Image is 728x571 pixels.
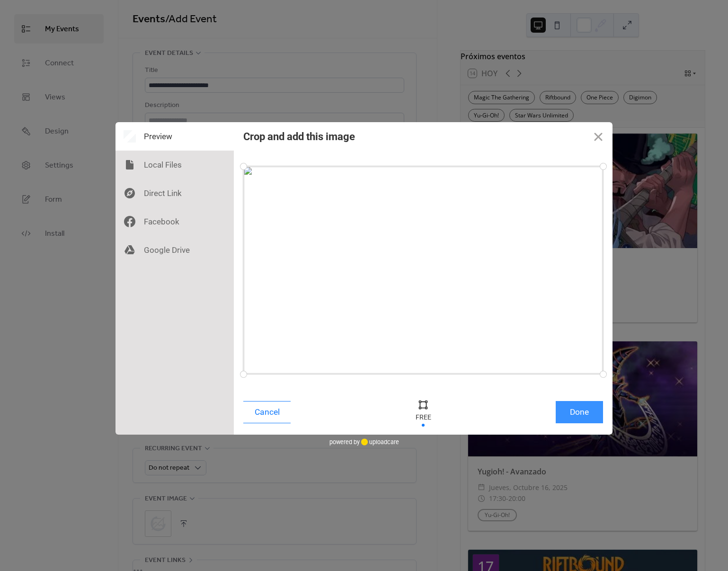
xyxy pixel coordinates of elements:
[115,122,234,151] div: Preview
[115,236,234,264] div: Google Drive
[243,131,355,143] div: Crop and add this image
[115,207,234,236] div: Facebook
[243,401,291,423] button: Cancel
[329,435,399,449] div: powered by
[584,122,613,151] button: Close
[360,438,399,446] a: uploadcare
[115,179,234,207] div: Direct Link
[115,151,234,179] div: Local Files
[556,401,603,423] button: Done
